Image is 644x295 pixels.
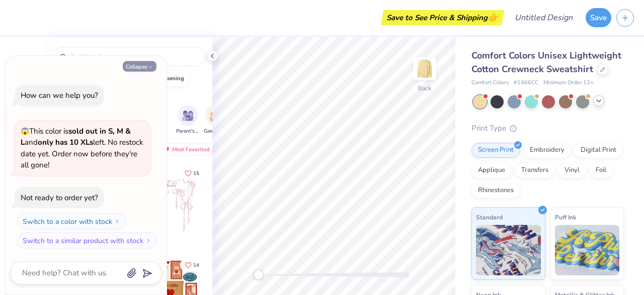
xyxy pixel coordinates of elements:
div: Screen Print [471,143,520,158]
div: filter for Parent's Weekend [176,105,199,135]
div: Vinyl [558,163,586,178]
div: Not ready to order yet? [21,193,98,203]
div: Save to See Price & Shipping [383,10,502,25]
div: Most Favorited [157,143,214,155]
div: Applique [471,163,512,178]
img: Parent's Weekend Image [182,110,194,122]
span: 14 [193,263,199,268]
span: Game Day [204,128,227,135]
img: Switch to a color with stock [114,218,120,224]
div: How can we help you? [21,90,98,100]
span: Minimum Order: 12 + [543,79,594,87]
span: Comfort Colors Unisex Lightweight Cotton Crewneck Sweatshirt [471,49,621,75]
span: Comfort Colors [471,79,509,87]
button: Switch to a color with stock [17,213,126,229]
div: Print Type [471,123,624,134]
img: Puff Ink [555,225,620,275]
span: # 1466CC [514,79,538,87]
button: Like [180,258,204,272]
button: Switch to a similar product with stock [17,232,157,249]
span: Standard [476,212,503,222]
button: Save [586,8,611,27]
img: Back [415,58,435,79]
span: 👉 [488,11,499,23]
span: Parent's Weekend [176,128,199,135]
div: Back [418,84,431,93]
span: This color is and left. No restock date yet. Order now before they're all gone! [21,126,143,170]
img: Standard [476,225,541,275]
div: Rhinestones [471,183,520,198]
span: 15 [193,171,199,176]
span: 😱 [21,127,29,136]
div: Accessibility label [254,270,264,280]
strong: sold out in S, M & L [21,126,131,148]
strong: only has 10 XLs [38,137,93,147]
button: filter button [176,105,199,135]
button: Collapse [123,61,156,72]
div: Foil [589,163,613,178]
img: Game Day Image [210,110,221,122]
button: filter button [204,105,227,135]
input: Try "Alpha" [69,51,198,62]
span: Puff Ink [555,212,576,222]
div: Digital Print [574,143,623,158]
div: filter for Game Day [204,105,227,135]
div: Transfers [515,163,555,178]
button: Like [180,166,204,180]
img: Switch to a similar product with stock [145,238,151,244]
input: Untitled Design [507,8,581,28]
div: Embroidery [523,143,571,158]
